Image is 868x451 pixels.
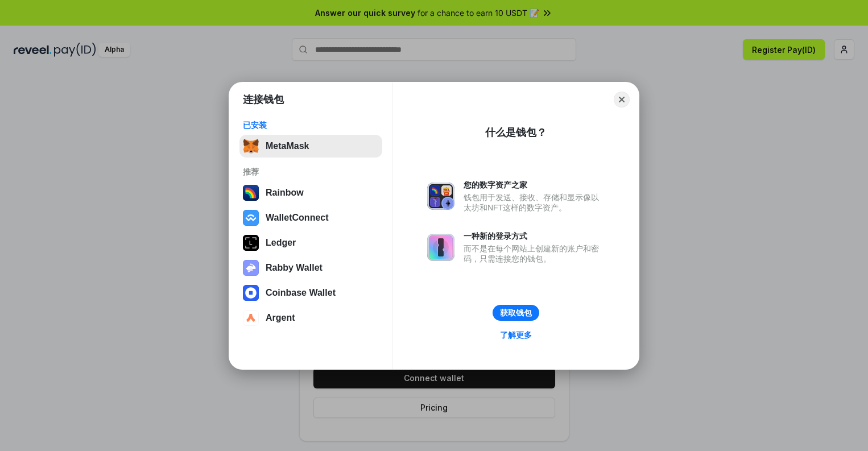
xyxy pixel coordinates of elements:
img: svg+xml,%3Csvg%20xmlns%3D%22http%3A%2F%2Fwww.w3.org%2F2000%2Fsvg%22%20fill%3D%22none%22%20viewBox... [427,183,454,210]
div: Rabby Wallet [266,263,323,273]
a: 了解更多 [493,328,539,342]
div: Rainbow [266,188,304,198]
div: 什么是钱包？ [485,126,547,139]
img: svg+xml,%3Csvg%20xmlns%3D%22http%3A%2F%2Fwww.w3.org%2F2000%2Fsvg%22%20fill%3D%22none%22%20viewBox... [427,234,454,261]
div: 钱包用于发送、接收、存储和显示像以太坊和NFT这样的数字资产。 [464,192,605,213]
img: svg+xml,%3Csvg%20fill%3D%22none%22%20height%3D%2233%22%20viewBox%3D%220%200%2035%2033%22%20width%... [243,138,259,154]
div: 您的数字资产之家 [464,180,605,190]
img: svg+xml,%3Csvg%20xmlns%3D%22http%3A%2F%2Fwww.w3.org%2F2000%2Fsvg%22%20fill%3D%22none%22%20viewBox... [243,260,259,276]
div: 了解更多 [500,330,532,340]
img: svg+xml,%3Csvg%20xmlns%3D%22http%3A%2F%2Fwww.w3.org%2F2000%2Fsvg%22%20width%3D%2228%22%20height%3... [243,235,259,251]
div: Coinbase Wallet [266,288,336,298]
div: MetaMask [266,141,309,151]
div: WalletConnect [266,213,329,223]
img: svg+xml,%3Csvg%20width%3D%2228%22%20height%3D%2228%22%20viewBox%3D%220%200%2028%2028%22%20fill%3D... [243,310,259,326]
button: Close [614,92,630,107]
div: 而不是在每个网站上创建新的账户和密码，只需连接您的钱包。 [464,243,605,264]
div: 一种新的登录方式 [464,231,605,241]
button: Ledger [239,231,382,254]
div: 已安装 [243,120,379,130]
img: svg+xml,%3Csvg%20width%3D%2228%22%20height%3D%2228%22%20viewBox%3D%220%200%2028%2028%22%20fill%3D... [243,285,259,301]
div: Ledger [266,238,296,248]
div: Argent [266,313,295,323]
img: svg+xml,%3Csvg%20width%3D%22120%22%20height%3D%22120%22%20viewBox%3D%220%200%20120%20120%22%20fil... [243,185,259,201]
button: WalletConnect [239,206,382,229]
button: Argent [239,307,382,329]
button: Coinbase Wallet [239,282,382,304]
button: Rainbow [239,181,382,204]
button: 获取钱包 [493,305,539,321]
button: Rabby Wallet [239,256,382,279]
div: 推荐 [243,167,379,177]
img: svg+xml,%3Csvg%20width%3D%2228%22%20height%3D%2228%22%20viewBox%3D%220%200%2028%2028%22%20fill%3D... [243,210,259,226]
h1: 连接钱包 [243,93,284,106]
button: MetaMask [239,135,382,158]
div: 获取钱包 [500,308,532,318]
